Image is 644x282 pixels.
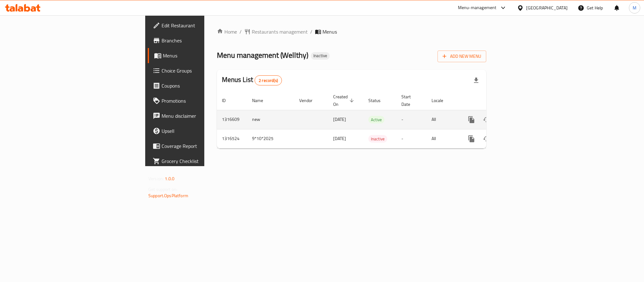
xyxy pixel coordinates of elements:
span: ID [222,97,234,104]
td: All [427,129,459,148]
a: Coverage Report [148,138,253,154]
a: Edit Restaurant [148,18,253,33]
nav: breadcrumb [217,28,486,35]
button: more [464,131,479,146]
span: Menus [322,28,337,35]
a: Upsell [148,123,253,138]
span: Choice Groups [162,67,248,74]
div: Menu-management [458,4,497,12]
span: Coverage Report [162,142,248,150]
span: Branches [162,37,248,44]
span: Upsell [162,127,248,135]
div: Total records count [255,75,282,85]
span: Locale [432,97,451,104]
a: Menu disclaimer [148,108,253,123]
button: more [464,112,479,127]
span: Menus [163,52,248,59]
li: / [310,28,312,35]
a: Promotions [148,93,253,108]
span: Active [368,116,384,123]
a: Choice Groups [148,63,253,78]
span: Name [252,97,271,104]
td: - [396,129,427,148]
td: - [396,110,427,129]
span: Restaurants management [252,28,308,35]
span: Vendor [299,97,321,104]
span: Created On [333,93,356,108]
th: Actions [459,91,529,110]
span: 1.0.0 [165,175,174,183]
span: Start Date [401,93,419,108]
span: Menu disclaimer [162,112,248,120]
h2: Menus List [222,75,282,85]
span: 2 record(s) [255,78,282,84]
span: Version: [148,175,164,183]
span: Coupons [162,82,248,89]
a: Coupons [148,78,253,93]
span: Status [368,97,389,104]
button: Add New Menu [438,51,486,62]
span: [DATE] [333,115,346,123]
button: Change Status [479,131,494,146]
span: Add New Menu [443,52,481,60]
div: Inactive [368,135,387,143]
span: Inactive [368,135,387,143]
div: Inactive [311,52,330,60]
td: All [427,110,459,129]
a: Restaurants management [244,28,308,35]
a: Branches [148,33,253,48]
span: Get support on: [148,185,177,193]
span: Grocery Checklist [162,157,248,165]
span: Promotions [162,97,248,105]
span: Edit Restaurant [162,22,248,29]
a: Grocery Checklist [148,154,253,169]
div: [GEOGRAPHIC_DATA] [526,4,568,11]
a: Support.OpsPlatform [148,192,188,200]
span: Inactive [311,53,330,58]
td: new [247,110,294,129]
table: enhanced table [217,91,529,149]
span: [DATE] [333,134,346,143]
span: Menu management ( Wellthy ) [217,48,308,62]
span: M [633,4,636,11]
a: Menus [148,48,253,63]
